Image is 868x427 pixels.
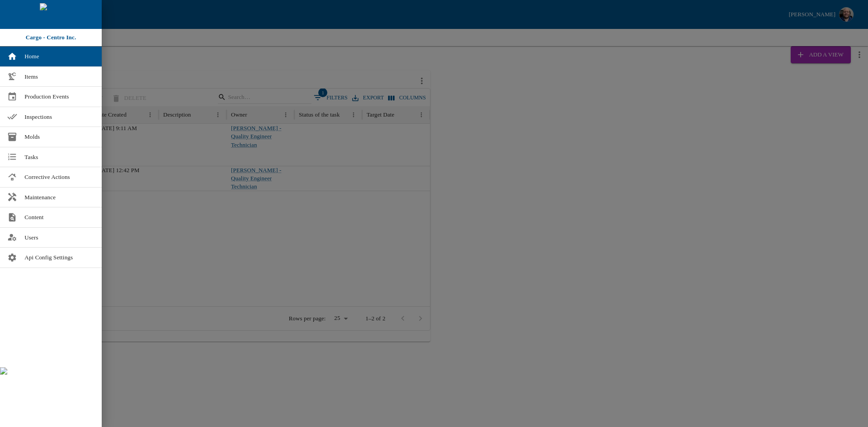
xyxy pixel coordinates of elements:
[24,253,94,262] span: Api Config Settings
[40,3,62,26] img: cargo logo
[24,153,94,162] span: Tasks
[24,193,94,202] span: Maintenance
[26,33,76,42] p: Cargo - Centro Inc.
[24,92,94,101] span: Production Events
[24,233,94,242] span: Users
[24,72,94,81] span: Items
[24,213,94,222] span: Content
[24,52,94,61] span: Home
[24,132,94,141] span: Molds
[24,113,94,122] span: Inspections
[24,173,94,182] span: Corrective Actions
